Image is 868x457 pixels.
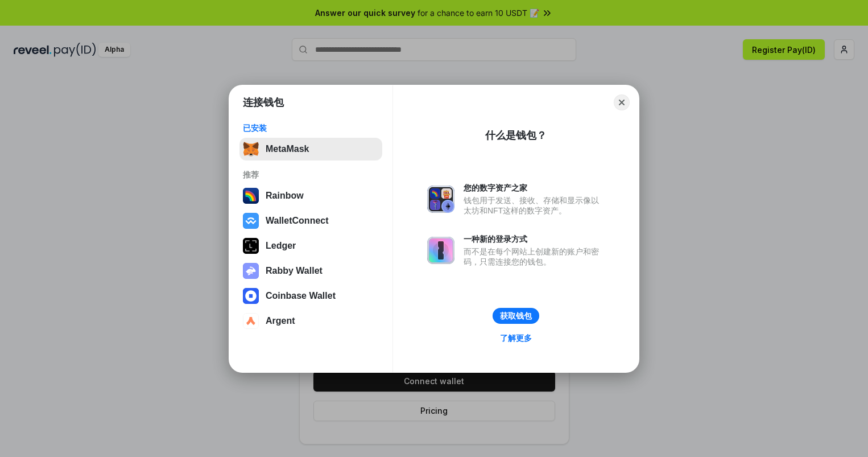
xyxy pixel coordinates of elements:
div: 推荐 [243,170,379,180]
button: WalletConnect [239,209,382,232]
img: svg+xml,%3Csvg%20xmlns%3D%22http%3A%2F%2Fwww.w3.org%2F2000%2Fsvg%22%20fill%3D%22none%22%20viewBox... [427,186,454,213]
div: 已安装 [243,123,379,133]
button: Rabby Wallet [239,260,382,282]
button: 获取钱包 [493,308,539,324]
div: 而不是在每个网站上创建新的账户和密码，只需连接您的钱包。 [464,246,605,267]
div: MetaMask [266,144,309,154]
img: svg+xml,%3Csvg%20width%3D%2228%22%20height%3D%2228%22%20viewBox%3D%220%200%2028%2028%22%20fill%3D... [243,313,259,329]
h1: 连接钱包 [243,96,284,109]
img: svg+xml,%3Csvg%20width%3D%2228%22%20height%3D%2228%22%20viewBox%3D%220%200%2028%2028%22%20fill%3D... [243,288,259,304]
div: 您的数字资产之家 [464,183,605,193]
div: Ledger [266,241,296,251]
div: Coinbase Wallet [266,291,336,301]
img: svg+xml,%3Csvg%20xmlns%3D%22http%3A%2F%2Fwww.w3.org%2F2000%2Fsvg%22%20fill%3D%22none%22%20viewBox... [243,263,259,279]
div: 获取钱包 [500,311,532,321]
button: Rainbow [239,184,382,207]
div: 钱包用于发送、接收、存储和显示像以太坊和NFT这样的数字资产。 [464,195,605,216]
div: Argent [266,316,295,326]
div: Rabby Wallet [266,266,323,276]
img: svg+xml,%3Csvg%20width%3D%22120%22%20height%3D%22120%22%20viewBox%3D%220%200%20120%20120%22%20fil... [243,188,259,204]
div: Rainbow [266,191,304,201]
div: WalletConnect [266,216,329,226]
button: Ledger [239,234,382,257]
div: 了解更多 [500,333,532,343]
img: svg+xml,%3Csvg%20width%3D%2228%22%20height%3D%2228%22%20viewBox%3D%220%200%2028%2028%22%20fill%3D... [243,213,259,229]
img: svg+xml,%3Csvg%20xmlns%3D%22http%3A%2F%2Fwww.w3.org%2F2000%2Fsvg%22%20fill%3D%22none%22%20viewBox... [427,237,454,264]
button: Coinbase Wallet [239,285,382,307]
button: Close [614,94,630,110]
a: 了解更多 [493,331,539,345]
img: svg+xml,%3Csvg%20fill%3D%22none%22%20height%3D%2233%22%20viewBox%3D%220%200%2035%2033%22%20width%... [243,141,259,157]
img: svg+xml,%3Csvg%20xmlns%3D%22http%3A%2F%2Fwww.w3.org%2F2000%2Fsvg%22%20width%3D%2228%22%20height%3... [243,238,259,254]
button: MetaMask [239,138,382,160]
div: 一种新的登录方式 [464,234,605,244]
button: Argent [239,310,382,332]
div: 什么是钱包？ [485,129,547,142]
